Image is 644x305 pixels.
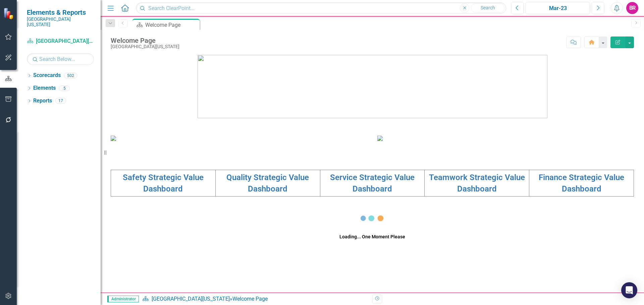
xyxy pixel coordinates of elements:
div: 502 [64,73,77,78]
a: Elements [33,84,56,92]
span: Elements & Reports [27,8,94,16]
div: Welcome Page [111,37,179,44]
span: Search [481,5,495,10]
a: Scorecards [33,72,61,79]
div: 5 [59,85,70,91]
img: download%20somc%20mission%20vision.png [111,136,116,141]
div: [GEOGRAPHIC_DATA][US_STATE] [111,44,179,49]
button: Search [471,3,504,13]
button: BR [626,2,638,14]
input: Search ClearPoint... [136,2,506,14]
div: Welcome Page [145,21,198,29]
input: Search Below... [27,53,94,65]
a: Teamwork Strategic Value Dashboard [429,173,525,194]
a: Reports [33,97,52,105]
a: [GEOGRAPHIC_DATA][US_STATE] [152,296,230,302]
div: 17 [55,98,66,104]
img: download%20somc%20logo%20v2.png [198,55,547,118]
img: download%20somc%20strategic%20values%20v2.png [377,136,383,141]
a: Quality Strategic Value Dashboard [226,173,309,194]
a: Service Strategic Value Dashboard [330,173,415,194]
a: Finance Strategic Value Dashboard [539,173,624,194]
div: Open Intercom Messenger [621,282,637,298]
div: Welcome Page [232,296,268,302]
div: Mar-23 [528,4,588,12]
a: [GEOGRAPHIC_DATA][US_STATE] [27,37,94,45]
div: Loading... One Moment Please [339,233,405,240]
small: [GEOGRAPHIC_DATA][US_STATE] [27,16,94,27]
a: Safety Strategic Value Dashboard [123,173,204,194]
span: Administrator [107,296,139,302]
div: » [142,295,367,303]
button: Mar-23 [526,2,590,14]
img: ClearPoint Strategy [3,7,15,19]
